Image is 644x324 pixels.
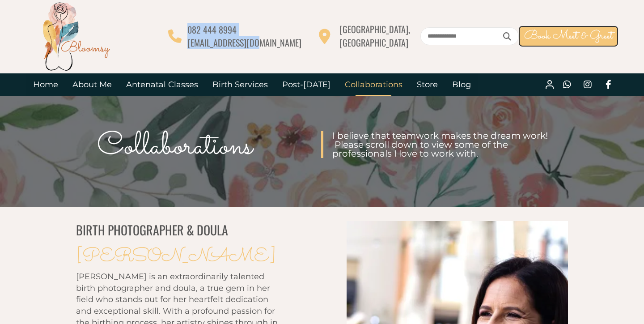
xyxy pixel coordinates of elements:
a: About Me [65,73,119,96]
a: Antenatal Classes [119,73,205,96]
span: Collaborations [97,124,252,171]
span: BIRTH PHOTOGRAPHER & DOULA [76,221,228,239]
a: Collaborations [338,73,410,96]
a: Home [26,73,65,96]
span: [EMAIL_ADDRESS][DOMAIN_NAME] [187,36,301,49]
span: 082 444 8994 [187,23,237,36]
span: I believe that teamwork makes the dream work! Please scroll down to view some of the professional... [332,130,550,159]
a: Blog [445,73,478,96]
a: Store [410,73,445,96]
a: Birth Services [205,73,275,96]
a: Post-[DATE] [275,73,338,96]
span: [GEOGRAPHIC_DATA], [339,22,410,36]
a: Book Meet & Greet [519,26,618,47]
span: Book Meet & Greet [524,27,613,45]
span: [GEOGRAPHIC_DATA] [339,36,408,49]
img: Bloomsy [40,0,112,72]
span: [PERSON_NAME] [76,243,276,271]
